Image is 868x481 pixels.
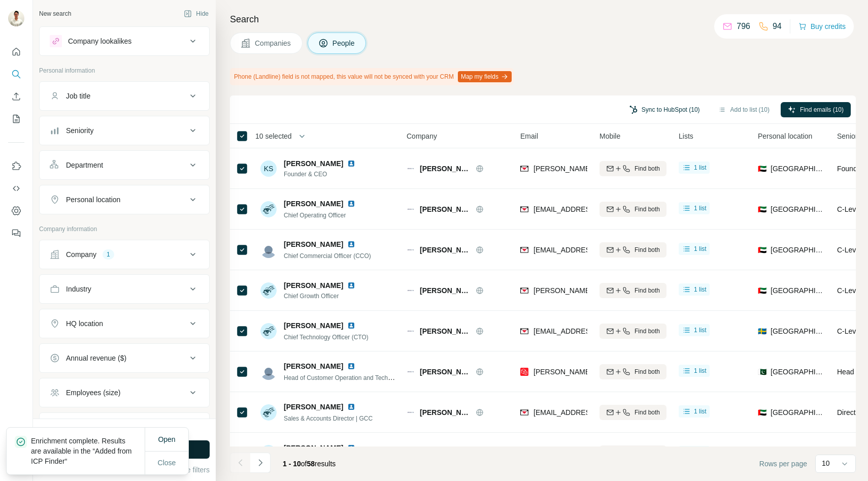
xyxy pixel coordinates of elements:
[420,407,471,418] span: [PERSON_NAME] Technologies
[151,454,183,472] button: Close
[260,201,277,217] img: Avatar
[798,19,846,34] button: Buy credits
[8,10,24,26] img: Avatar
[533,165,712,173] span: [PERSON_NAME][EMAIL_ADDRESS][DOMAIN_NAME]
[758,164,766,174] span: 🇦🇪
[347,322,355,330] img: LinkedIn logo
[40,153,209,177] button: Department
[255,131,292,141] span: 10 selected
[66,284,91,294] div: Industry
[771,204,825,214] span: [GEOGRAPHIC_DATA]
[694,366,707,375] span: 1 list
[66,125,93,136] div: Seniority
[599,283,666,298] button: Find both
[40,29,209,53] button: Company lookalikes
[103,250,114,259] div: 1
[347,159,355,168] img: LinkedIn logo
[599,202,666,217] button: Find both
[635,367,660,376] span: Find both
[8,157,24,175] button: Use Surfe on LinkedIn
[8,179,24,198] button: Use Surfe API
[533,368,712,376] span: [PERSON_NAME][EMAIL_ADDRESS][DOMAIN_NAME]
[800,105,844,114] span: Find emails (10)
[260,445,277,461] img: Avatar
[8,43,24,61] button: Quick start
[407,205,415,213] img: Logo of Zension Technologies
[284,158,343,169] span: [PERSON_NAME]
[347,200,355,208] img: LinkedIn logo
[284,443,343,453] span: [PERSON_NAME]
[284,320,343,331] span: [PERSON_NAME]
[599,445,666,461] button: Find both
[230,68,514,85] div: Phone (Landline) field is not mapped, this value will not be synced with your CRM
[679,131,693,141] span: Lists
[284,212,346,219] span: Chief Operating Officer
[420,285,471,296] span: [PERSON_NAME] Technologies
[84,425,165,434] div: 1600 search results remaining
[347,444,355,452] img: LinkedIn logo
[284,361,343,371] span: [PERSON_NAME]
[332,38,356,48] span: People
[260,364,277,380] img: Avatar
[260,323,277,339] img: Avatar
[40,118,209,143] button: Seniority
[31,436,145,466] p: Enrichment complete. Results are available in the “Added from ICP Finder“
[599,242,666,258] button: Find both
[260,161,277,177] div: KS
[520,407,528,418] img: provider findymail logo
[407,327,415,335] img: Logo of Zension Technologies
[420,245,471,255] span: [PERSON_NAME] Technologies
[68,36,131,46] div: Company lookalikes
[158,435,175,443] span: Open
[758,367,766,377] span: 🇵🇰
[758,407,766,418] span: 🇦🇪
[39,225,210,234] p: Company information
[66,249,96,260] div: Company
[407,131,437,141] span: Company
[533,408,654,416] span: [EMAIL_ADDRESS][DOMAIN_NAME]
[781,102,851,117] button: Find emails (10)
[771,164,825,174] span: [GEOGRAPHIC_DATA]
[533,286,712,295] span: [PERSON_NAME][EMAIL_ADDRESS][DOMAIN_NAME]
[151,430,182,448] button: Open
[66,91,90,101] div: Job title
[711,102,777,117] button: Add to list (10)
[758,204,766,214] span: 🇦🇪
[66,318,103,329] div: HQ location
[284,199,343,209] span: [PERSON_NAME]
[837,205,861,213] span: C-Level
[347,240,355,248] img: LinkedIn logo
[40,415,209,439] button: Technologies
[40,311,209,336] button: HQ location
[635,205,660,214] span: Find both
[694,407,707,416] span: 1 list
[520,367,528,377] img: provider prospeo logo
[635,286,660,295] span: Find both
[533,327,654,335] span: [EMAIL_ADDRESS][DOMAIN_NAME]
[771,285,825,296] span: [GEOGRAPHIC_DATA]
[771,407,825,418] span: [GEOGRAPHIC_DATA]
[284,334,369,341] span: Chief Technology Officer (CTO)
[533,205,654,213] span: [EMAIL_ADDRESS][DOMAIN_NAME]
[407,408,415,416] img: Logo of Zension Technologies
[255,38,292,48] span: Companies
[260,404,277,421] img: Avatar
[420,204,471,214] span: [PERSON_NAME] Technologies
[407,246,415,254] img: Logo of Zension Technologies
[520,245,528,255] img: provider findymail logo
[758,326,766,336] span: 🇸🇪
[66,353,126,363] div: Annual revenue ($)
[622,102,707,117] button: Sync to HubSpot (10)
[759,459,807,469] span: Rows per page
[694,244,707,253] span: 1 list
[837,131,864,141] span: Seniority
[250,453,271,473] button: Navigate to next page
[822,458,830,468] p: 10
[284,252,371,260] span: Chief Commercial Officer (CCO)
[837,408,862,416] span: Director
[635,327,660,336] span: Find both
[40,380,209,405] button: Employees (size)
[307,460,315,468] span: 58
[39,9,71,18] div: New search
[40,84,209,108] button: Job title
